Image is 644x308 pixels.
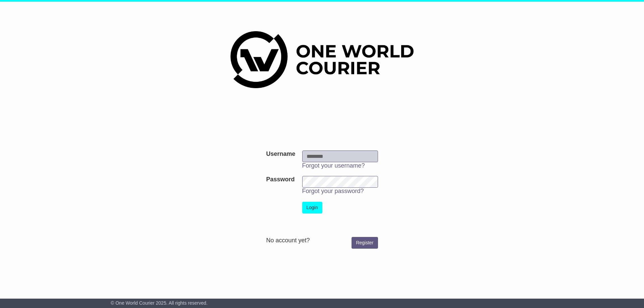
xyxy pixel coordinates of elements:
[352,237,378,249] a: Register
[266,150,295,158] label: Username
[111,300,208,306] span: © One World Courier 2025. All rights reserved.
[302,162,365,169] a: Forgot your username?
[230,31,414,88] img: One World
[302,188,364,194] a: Forgot your password?
[302,202,322,213] button: Login
[266,237,378,244] div: No account yet?
[266,176,294,183] label: Password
